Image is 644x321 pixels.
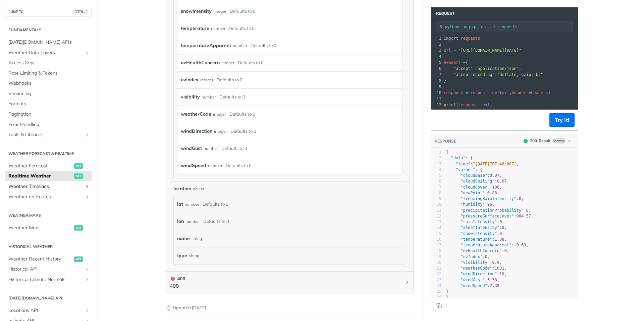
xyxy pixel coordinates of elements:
[453,72,495,77] span: "accept-encoding"
[446,150,448,155] span: {
[446,191,499,195] span: : ,
[446,231,504,236] span: : ,
[73,9,88,14] span: CTRL-/
[8,59,90,66] span: Access Keys
[434,300,444,311] button: Copy to clipboard
[461,191,485,195] span: "dewPoint"
[446,283,499,288] span: :
[514,243,516,247] span: -
[471,90,490,95] span: requests
[517,214,531,218] span: 984.57
[446,266,507,271] span: : ,
[189,251,199,260] div: string
[5,58,92,68] a: Access Keys
[8,39,90,46] span: [DATE][DOMAIN_NAME] APIs
[85,132,90,137] button: Show subpages for Tools & Libraries
[8,276,83,283] span: Historical Climate Normals
[181,92,200,102] label: visibility
[8,307,83,314] span: Locations API
[5,99,92,109] a: Formats
[8,183,83,190] span: Weather Timelines
[517,243,526,247] span: 0.69
[446,260,502,265] span: : ,
[552,138,566,144] span: Example
[461,202,485,207] span: "humidity"
[497,72,543,77] span: "deflate, gzip, br"
[5,37,92,47] a: [DATE][DOMAIN_NAME] APIs
[5,223,92,233] a: Weather Mapsget
[446,254,490,259] span: : ,
[85,277,90,282] button: Show subpages for Historical Climate Normals
[8,111,90,118] span: Pagination
[530,138,551,144] div: 200 - Result
[74,173,83,179] span: get
[446,179,509,184] span: : ,
[431,213,441,219] div: 12
[203,199,228,209] div: Defaults to 0
[5,254,92,264] a: Weather Recent Historyget
[434,138,457,145] button: RESPONSE
[446,237,507,242] span: : ,
[461,196,516,201] span: "freezingRainIntensity"
[213,6,226,16] div: integer
[202,92,216,102] div: number
[170,275,185,282] div: 400
[431,173,441,178] div: 5
[8,225,72,231] span: Weather Maps
[524,139,528,143] span: 200
[85,184,90,189] button: Show subpages for Weather Timelines
[453,66,473,71] span: "accept"
[431,72,442,78] div: 7
[444,78,446,83] span: }
[181,109,211,119] label: weatherCode
[214,126,227,136] div: integer
[5,109,92,119] a: Pagination
[531,90,548,95] span: headers
[8,131,83,138] span: Tools & Libraries
[495,237,504,242] span: 1.88
[431,294,441,300] div: 26
[444,90,550,95] span: . ( , )
[170,275,410,290] button: 400 400400
[451,156,465,160] span: "data"
[181,161,206,170] label: windSpeed
[444,72,543,77] span: :
[431,53,442,59] div: 4
[170,282,185,290] p: 400
[495,266,504,271] span: 1001
[431,254,441,260] div: 19
[487,202,492,207] span: 96
[230,6,256,16] div: Defaults to 0
[497,179,507,184] span: 0.07
[431,41,442,47] div: 2
[5,120,92,130] a: Error Handling
[177,251,187,260] label: type
[461,36,480,41] span: requests
[8,49,83,56] span: Weather Data Layers
[520,137,575,144] button: 200200-ResultExample
[456,162,470,166] span: "time"
[446,295,451,299] span: },
[446,272,507,276] span: : ,
[431,225,441,231] div: 14
[431,167,441,173] div: 4
[446,289,448,294] span: }
[526,208,528,213] span: 0
[549,113,575,127] button: Try It!
[461,278,485,282] span: "windGust"
[8,194,83,200] span: Weather on Routes
[181,6,212,16] label: snowIntensity
[229,24,255,33] div: Defaults to 0
[512,90,529,95] span: headers
[456,167,475,172] span: "values"
[446,173,502,178] span: : ,
[446,208,531,213] span: : ,
[5,244,92,250] h2: Historical Weather
[519,196,521,201] span: 0
[446,156,473,160] span: : {
[461,243,512,247] span: "temperatureApparent"
[461,231,497,236] span: "snowIntensity"
[487,191,497,195] span: 0.88
[238,58,264,68] div: Defaults to 0
[499,219,502,224] span: 0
